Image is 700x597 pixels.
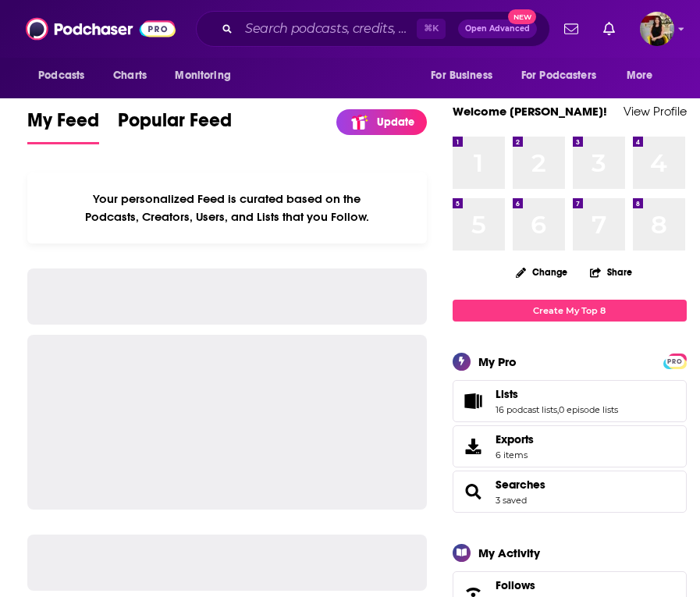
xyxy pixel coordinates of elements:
span: Charts [113,65,147,87]
span: My Feed [27,108,99,141]
div: Your personalized Feed is curated based on the Podcasts, Creators, Users, and Lists that you Follow. [27,172,427,243]
span: Follows [496,578,535,592]
a: Show notifications dropdown [558,16,585,42]
button: Change [506,262,577,282]
span: Monitoring [175,65,230,87]
span: Popular Feed [118,108,232,141]
button: open menu [616,61,673,91]
span: Lists [453,380,687,422]
a: View Profile [624,104,687,119]
p: Update [377,115,414,129]
a: Welcome [PERSON_NAME]! [453,104,607,119]
a: Searches [458,481,489,503]
span: Searches [453,471,687,513]
span: 6 items [496,450,534,460]
a: Charts [103,61,156,91]
a: My Feed [27,108,99,144]
span: Podcasts [38,65,84,87]
button: Open AdvancedNew [458,20,537,38]
button: Show profile menu [640,12,674,46]
button: open menu [511,61,619,91]
div: Search podcasts, credits, & more... [196,11,550,47]
span: For Podcasters [521,65,596,87]
button: Share [589,257,633,287]
span: Exports [496,432,534,446]
div: My Pro [478,354,517,369]
button: open menu [27,61,105,91]
a: Searches [496,478,545,492]
a: Lists [496,387,618,401]
a: Follows [496,578,639,592]
span: For Business [431,65,492,87]
a: Update [336,109,427,135]
img: Podchaser - Follow, Share and Rate Podcasts [26,14,176,44]
span: Lists [496,387,518,401]
span: PRO [666,356,684,368]
input: Search podcasts, credits, & more... [239,16,417,41]
a: 0 episode lists [559,404,618,415]
span: Exports [458,435,489,457]
div: My Activity [478,545,540,560]
span: More [627,65,653,87]
a: Exports [453,425,687,467]
a: Lists [458,390,489,412]
span: Logged in as cassey [640,12,674,46]
span: Open Advanced [465,25,530,33]
button: open menu [164,61,251,91]
span: New [508,9,536,24]
img: User Profile [640,12,674,46]
a: PRO [666,354,684,366]
a: Popular Feed [118,108,232,144]
a: 16 podcast lists [496,404,557,415]
button: open menu [420,61,512,91]
span: ⌘ K [417,19,446,39]
a: Create My Top 8 [453,300,687,321]
a: 3 saved [496,495,527,506]
span: , [557,404,559,415]
a: Show notifications dropdown [597,16,621,42]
